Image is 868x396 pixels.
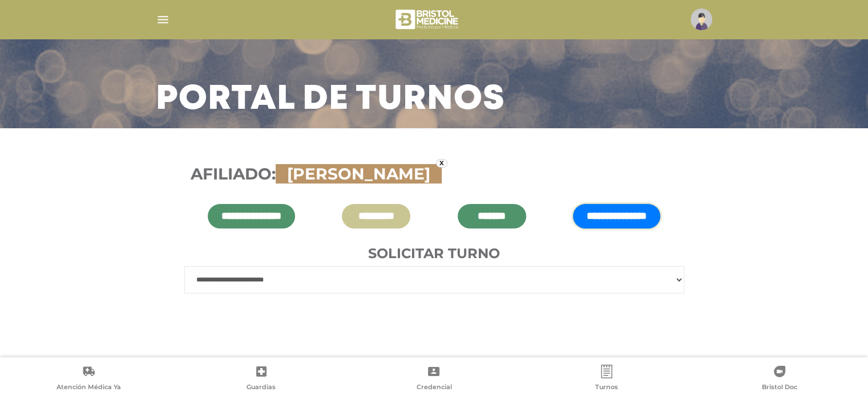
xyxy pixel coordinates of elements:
span: Credencial [416,383,451,393]
span: [PERSON_NAME] [281,164,436,183]
a: Turnos [520,365,693,394]
h3: Portal de turnos [156,85,505,115]
span: Turnos [595,383,618,393]
img: Cober_menu-lines-white.svg [156,13,170,27]
a: Atención Médica Ya [2,365,175,394]
h4: Solicitar turno [184,246,684,262]
span: Atención Médica Ya [56,383,121,393]
a: Bristol Doc [693,365,866,394]
img: bristol-medicine-blanco.png [394,6,462,33]
span: Guardias [247,383,276,393]
h3: Afiliado: [191,165,678,184]
a: x [436,159,447,168]
a: Credencial [348,365,520,394]
img: profile-placeholder.svg [691,9,712,30]
span: Bristol Doc [762,383,797,393]
a: Guardias [175,365,348,394]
